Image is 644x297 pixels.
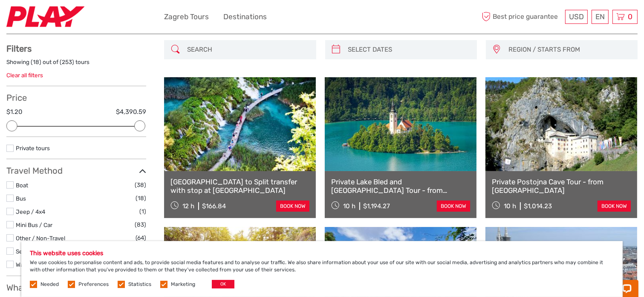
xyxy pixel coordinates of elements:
a: Zagreb Tours [164,11,209,23]
a: Walking [16,261,36,268]
h5: This website uses cookies [30,250,614,257]
label: Needed [40,281,59,288]
div: $1,194.27 [363,202,390,210]
a: book now [598,201,631,212]
label: Marketing [171,281,195,288]
a: Boat [16,182,28,189]
a: Destinations [223,11,267,23]
img: 2467-7e1744d7-2434-4362-8842-68c566c31c52_logo_small.jpg [6,6,84,27]
div: Showing ( ) out of ( ) tours [6,58,146,71]
button: OK [212,280,234,288]
span: (64) [136,233,146,243]
button: Open LiveChat chat widget [98,13,108,23]
label: 253 [62,58,72,66]
div: $166.84 [202,202,226,210]
input: SELECT DATES [345,42,473,57]
span: 10 h [504,202,516,210]
a: Bus [16,195,26,202]
a: Jeep / 4x4 [16,208,45,215]
span: 0 [627,12,634,21]
span: Best price guarantee [480,10,563,24]
div: EN [592,10,609,24]
div: We use cookies to personalise content and ads, to provide social media features and to analyse ou... [21,241,623,297]
h3: Travel Method [6,166,146,176]
a: book now [276,201,309,212]
button: REGION / STARTS FROM [505,43,633,57]
a: Private Lake Bled and [GEOGRAPHIC_DATA] Tour - from [GEOGRAPHIC_DATA] [331,178,470,195]
label: 18 [33,58,39,66]
a: [GEOGRAPHIC_DATA] to Split transfer with stop at [GEOGRAPHIC_DATA] [170,178,309,195]
input: SEARCH [184,42,312,57]
span: (38) [135,180,146,190]
label: $1.20 [6,108,22,116]
h3: Price [6,93,146,103]
label: $4,390.59 [116,108,146,116]
p: Chat now [12,15,96,22]
a: Mini Bus / Car [16,221,52,228]
span: 10 h [343,202,355,210]
h3: What do you want to see? [6,282,146,293]
span: (1) [139,207,146,216]
label: Preferences [78,281,109,288]
a: Other / Non-Travel [16,235,65,242]
span: (83) [135,220,146,230]
a: Self-Drive [16,248,43,255]
div: $1,014.23 [524,202,552,210]
a: Private Postojna Cave Tour - from [GEOGRAPHIC_DATA] [492,178,631,195]
a: Clear all filters [6,72,43,79]
a: book now [437,201,470,212]
a: Private tours [16,145,50,151]
span: USD [569,12,584,21]
span: 12 h [182,202,194,210]
label: Statistics [128,281,151,288]
span: (18) [136,193,146,203]
strong: Filters [6,44,32,54]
